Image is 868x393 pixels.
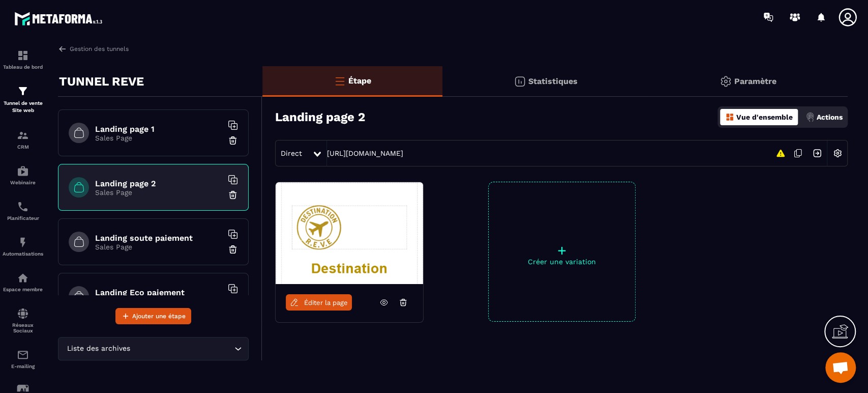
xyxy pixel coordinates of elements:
[736,113,793,121] p: Vue d'ensemble
[720,75,732,88] img: setting-gr.5f69749f.svg
[817,113,843,121] p: Actions
[3,193,43,229] a: schedulerschedulerPlanificateur
[95,134,222,142] p: Sales Page
[3,157,43,193] a: automationsautomationsWebinaire
[228,135,238,146] img: trash
[805,113,815,122] img: actions.d6e523a2.png
[17,307,29,320] img: social-network
[58,44,67,53] img: arrow
[228,190,238,200] img: trash
[132,311,186,321] span: Ajouter une étape
[14,9,106,28] img: logo
[275,110,365,124] h3: Landing page 2
[95,179,222,188] h6: Landing page 2
[95,124,222,134] h6: Landing page 1
[17,165,29,177] img: automations
[3,144,43,150] p: CRM
[286,294,352,311] a: Éditer la page
[115,308,191,324] button: Ajouter une étape
[3,287,43,292] p: Espace membre
[3,251,43,257] p: Automatisations
[95,188,222,196] p: Sales Page
[514,75,526,88] img: stats.20deebd0.svg
[228,244,238,255] img: trash
[95,243,222,251] p: Sales Page
[3,300,43,341] a: social-networksocial-networkRéseaux Sociaux
[489,243,635,258] p: +
[17,349,29,361] img: email
[95,233,222,243] h6: Landing soute paiement
[334,75,346,87] img: bars-o.4a397970.svg
[807,144,827,163] img: arrow-next.bcc2205e.svg
[276,182,423,284] img: image
[17,236,29,248] img: automations
[3,180,43,185] p: Webinaire
[828,144,847,163] img: setting-w.858f3a88.svg
[17,85,29,97] img: formation
[327,149,403,157] a: [URL][DOMAIN_NAME]
[3,322,43,333] p: Réseaux Sociaux
[3,100,43,114] p: Tunnel de vente Site web
[3,215,43,221] p: Planificateur
[3,229,43,264] a: automationsautomationsAutomatisations
[3,77,43,122] a: formationformationTunnel de vente Site web
[132,343,232,354] input: Search for option
[825,352,856,383] div: Ouvrir le chat
[95,288,222,297] h6: Landing Eco paiement
[58,44,129,53] a: Gestion des tunnels
[17,201,29,213] img: scheduler
[528,76,578,86] p: Statistiques
[65,343,132,354] span: Liste des archives
[59,71,144,92] p: TUNNEL REVE
[725,113,734,122] img: dashboard-orange.40269519.svg
[3,341,43,377] a: emailemailE-mailing
[58,337,249,360] div: Search for option
[3,122,43,157] a: formationformationCRM
[3,42,43,77] a: formationformationTableau de bord
[281,149,302,157] span: Direct
[3,264,43,300] a: automationsautomationsEspace membre
[489,258,635,266] p: Créer une variation
[304,299,348,306] span: Éditer la page
[734,76,776,86] p: Paramètre
[3,64,43,70] p: Tableau de bord
[17,272,29,284] img: automations
[348,76,371,86] p: Étape
[17,129,29,142] img: formation
[17,49,29,62] img: formation
[3,363,43,369] p: E-mailing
